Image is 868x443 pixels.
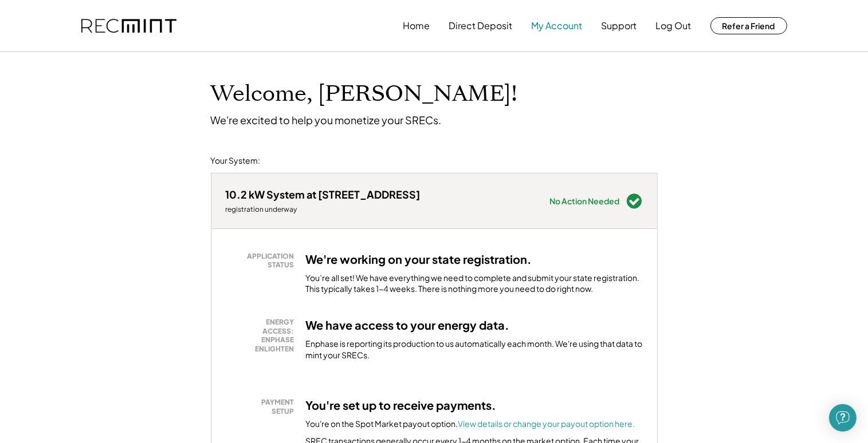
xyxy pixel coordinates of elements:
button: Support [602,14,637,37]
div: PAYMENT SETUP [231,398,294,416]
h3: You're set up to receive payments. [306,398,497,413]
div: We're excited to help you monetize your SRECs. [211,113,442,126]
h1: Welcome, [PERSON_NAME]! [211,81,518,108]
button: Log Out [656,14,692,37]
div: 10.2 kW System at [STREET_ADDRESS] [226,188,421,201]
button: My Account [532,14,583,37]
button: Home [403,14,430,37]
div: Open Intercom Messenger [829,404,857,432]
button: Direct Deposit [449,14,513,37]
div: Enphase is reporting its production to us automatically each month. We're using that data to mint... [306,338,643,361]
div: You're on the Spot Market payout option. [306,418,635,430]
h3: We have access to your energy data. [306,318,510,333]
div: No Action Needed [550,197,620,205]
div: You’re all set! We have everything we need to complete and submit your state registration. This t... [306,272,643,295]
div: registration underway [226,205,421,214]
div: ENERGY ACCESS: ENPHASE ENLIGHTEN [231,318,294,353]
button: Refer a Friend [710,17,787,34]
img: recmint-logotype%403x.png [81,19,176,33]
div: APPLICATION STATUS [231,252,294,270]
a: View details or change your payout option here. [458,418,635,429]
div: Your System: [211,155,261,167]
h3: We're working on your state registration. [306,252,532,267]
